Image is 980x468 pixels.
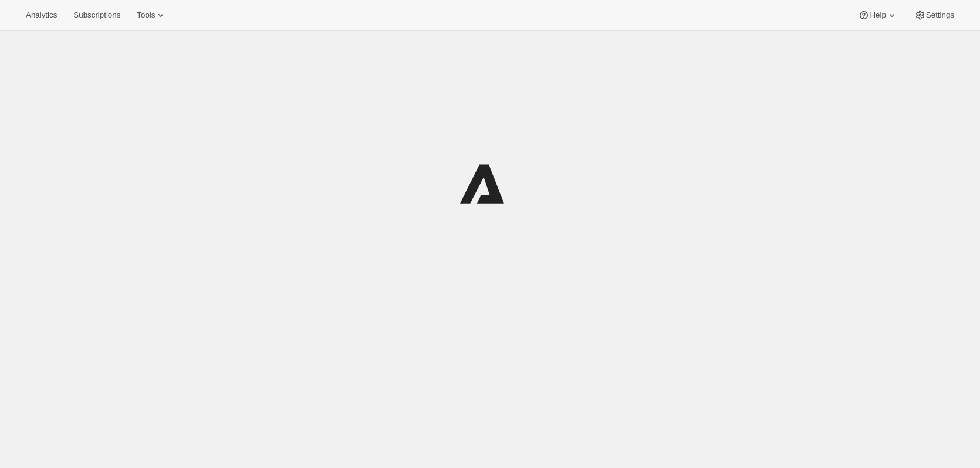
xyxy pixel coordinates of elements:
[907,7,961,23] button: Settings
[19,7,64,23] button: Analytics
[851,7,904,23] button: Help
[870,11,886,20] span: Help
[73,11,120,20] span: Subscriptions
[130,7,174,23] button: Tools
[926,11,954,20] span: Settings
[66,7,127,23] button: Subscriptions
[137,11,155,20] span: Tools
[26,11,57,20] span: Analytics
